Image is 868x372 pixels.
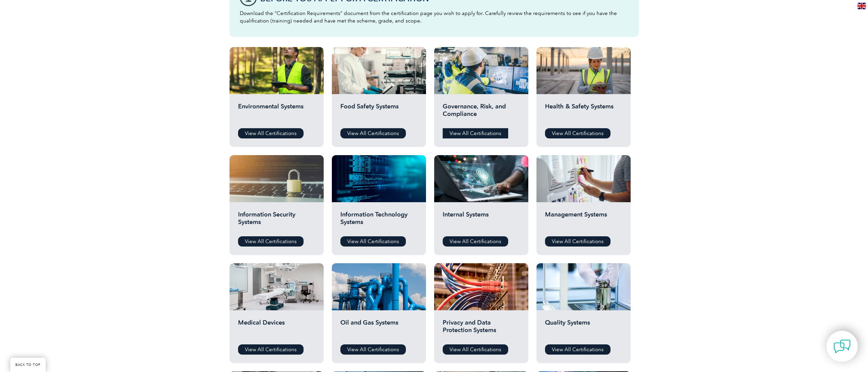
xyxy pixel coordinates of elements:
img: contact-chat.png [834,338,851,355]
a: View All Certifications [443,344,508,355]
a: View All Certifications [238,128,304,138]
h2: Environmental Systems [238,103,315,123]
a: BACK TO TOP [10,358,46,372]
h2: Information Technology Systems [340,211,417,231]
a: View All Certifications [545,344,610,355]
a: View All Certifications [545,236,610,247]
h2: Management Systems [545,211,622,231]
h2: Health & Safety Systems [545,103,622,123]
h2: Internal Systems [443,211,520,231]
a: View All Certifications [340,128,406,138]
a: View All Certifications [340,344,406,355]
a: View All Certifications [238,236,304,247]
a: View All Certifications [545,128,610,138]
a: View All Certifications [340,236,406,247]
a: View All Certifications [443,128,508,138]
a: View All Certifications [443,236,508,247]
h2: Food Safety Systems [340,103,417,123]
a: View All Certifications [238,344,304,355]
h2: Privacy and Data Protection Systems [443,319,520,339]
h2: Governance, Risk, and Compliance [443,103,520,123]
h2: Information Security Systems [238,211,315,231]
p: Download the “Certification Requirements” document from the certification page you wish to apply ... [240,10,629,25]
h2: Oil and Gas Systems [340,319,417,339]
h2: Medical Devices [238,319,315,339]
h2: Quality Systems [545,319,622,339]
img: en [857,3,866,9]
